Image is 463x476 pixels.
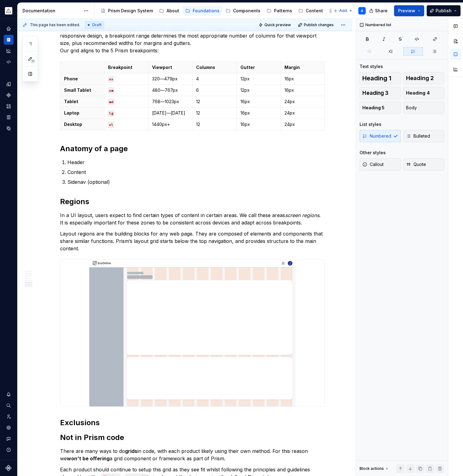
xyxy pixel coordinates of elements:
[64,76,100,82] p: Phone
[436,8,452,14] span: Publish
[274,8,292,14] div: Patterns
[196,121,232,127] p: 12
[284,87,321,93] p: 16px
[108,76,114,83] code: xs
[240,121,277,127] p: 16px
[284,110,321,116] p: 24px
[4,112,14,122] div: Storybook stories
[4,35,14,45] div: Documentation
[306,8,323,14] div: Content
[264,22,291,27] span: Quick preview
[360,63,383,70] div: Text styles
[4,401,14,410] button: Search ⌘K
[108,122,114,128] code: xl
[285,212,319,218] em: screen regions
[108,87,114,94] code: sm
[360,102,401,114] button: Heading 5
[406,75,434,81] span: Heading 2
[327,6,363,16] a: Contact Us
[60,197,325,207] h2: Regions
[60,212,325,226] p: In a UI layout, users expect to find certain types of content in certain areas. We call these are...
[4,57,14,67] a: Code automation
[108,99,114,105] code: md
[284,121,321,127] p: 24px
[360,121,381,127] div: List styles
[4,46,14,56] a: Analytics
[152,87,188,93] p: 480—767px
[4,101,14,111] div: Assets
[240,87,277,93] p: 12px
[4,79,14,89] a: Design tokens
[362,75,391,81] span: Heading 1
[398,8,415,14] span: Preview
[403,102,445,114] button: Body
[360,72,401,84] button: Heading 1
[152,65,172,70] strong: Viewport
[196,110,232,116] p: 12
[196,99,232,105] p: 12
[360,466,384,471] div: Block actions
[406,105,417,111] span: Body
[403,72,445,84] button: Heading 2
[60,230,325,252] p: Layout regions are the building blocks for any web page. They are composed of elements and compon...
[257,21,294,29] button: Quick preview
[4,24,14,34] a: Home
[360,158,401,171] button: Callout
[4,423,14,433] a: Settings
[284,76,321,82] p: 16px
[233,8,260,14] div: Components
[196,76,232,82] p: 4
[403,158,445,171] button: Quote
[223,6,263,16] a: Components
[264,6,295,16] a: Patterns
[4,389,14,399] div: Notifications
[67,178,325,186] p: Sidenav (optional)
[332,6,355,15] button: Add
[240,65,255,70] strong: Gutter
[406,90,430,96] span: Heading 4
[125,448,137,454] strong: grids
[183,6,222,16] a: Foundations
[22,8,81,14] div: Documentation
[240,99,277,105] p: 16px
[375,8,388,14] span: Share
[360,464,389,473] div: Block actions
[67,455,110,462] strong: won't be offering
[30,22,80,27] span: This page has been edited.
[89,260,296,406] img: 58072205-ca2e-462b-9d4a-a74d994c900d.png
[427,5,461,16] button: Publish
[60,433,124,442] strong: Not in Prism code
[362,161,384,167] span: Callout
[6,465,12,471] a: Supernova Logo
[362,105,384,111] span: Heading 5
[98,5,330,17] div: Page tree
[67,159,325,166] p: Header
[152,76,188,82] p: 320—479px
[4,123,14,133] a: Data sources
[240,76,277,82] p: 12px
[360,150,386,156] div: Other styles
[60,25,325,54] p: Each breakpoint is the threshold at which the website’s layout changes, to ensure optimal user ex...
[339,8,347,13] span: Add
[366,5,392,16] button: Share
[406,161,426,167] span: Quote
[304,22,334,27] span: Publish changes
[296,6,325,16] a: Content
[108,65,132,70] strong: Breakpoint
[360,87,401,99] button: Heading 3
[4,90,14,100] div: Components
[157,6,182,16] a: About
[406,133,430,139] span: Bulleted
[92,22,102,27] span: Draft
[196,87,232,93] p: 6
[4,412,14,422] a: Invite team
[403,87,445,99] button: Heading 4
[152,99,188,105] p: 768—1023px
[403,130,445,142] button: Bulleted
